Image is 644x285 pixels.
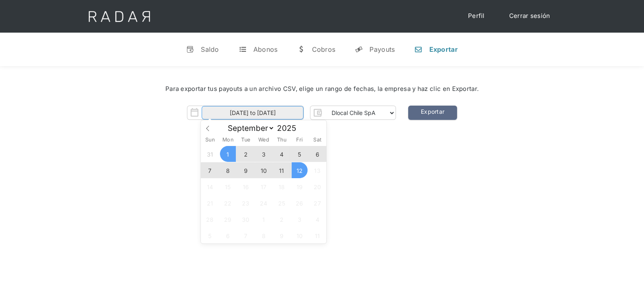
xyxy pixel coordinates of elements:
[238,228,254,243] span: October 7, 2025
[238,195,254,211] span: September 23, 2025
[310,211,325,227] span: October 4, 2025
[274,228,290,243] span: October 9, 2025
[220,162,236,178] span: September 8, 2025
[460,8,493,24] a: Perfil
[310,195,325,211] span: September 27, 2025
[274,211,290,227] span: October 2, 2025
[292,228,308,243] span: October 10, 2025
[290,137,308,143] span: Fri
[429,45,457,53] div: Exportar
[224,123,275,133] select: Month
[201,45,219,53] div: Saldo
[308,137,326,143] span: Sat
[220,179,236,194] span: September 15, 2025
[238,146,254,162] span: September 2, 2025
[220,146,236,162] span: September 1, 2025
[220,195,236,211] span: September 22, 2025
[273,137,290,143] span: Thu
[256,179,272,194] span: September 17, 2025
[24,84,620,94] div: Para exportar tus payouts a un archivo CSV, elige un rango de fechas, la empresa y haz clic en Ex...
[238,211,254,227] span: September 30, 2025
[253,45,278,53] div: Abonos
[202,146,218,162] span: August 31, 2025
[369,45,395,53] div: Payouts
[256,211,272,227] span: October 1, 2025
[310,162,325,178] span: September 13, 2025
[312,45,335,53] div: Cobros
[255,137,273,143] span: Wed
[202,228,218,243] span: October 5, 2025
[201,137,219,143] span: Sun
[219,137,237,143] span: Mon
[238,162,254,178] span: September 9, 2025
[274,195,290,211] span: September 25, 2025
[292,146,308,162] span: September 5, 2025
[187,106,396,120] form: Form
[310,146,325,162] span: September 6, 2025
[355,45,363,53] div: y
[237,137,255,143] span: Tue
[220,211,236,227] span: September 29, 2025
[408,106,457,120] a: Exportar
[202,162,218,178] span: September 7, 2025
[292,211,308,227] span: October 3, 2025
[274,179,290,194] span: September 18, 2025
[310,228,325,243] span: October 11, 2025
[292,162,308,178] span: September 12, 2025
[220,228,236,243] span: October 6, 2025
[256,162,272,178] span: September 10, 2025
[414,45,422,53] div: n
[297,45,305,53] div: w
[186,45,194,53] div: v
[275,124,304,133] input: Year
[202,179,218,194] span: September 14, 2025
[238,179,254,194] span: September 16, 2025
[239,45,247,53] div: t
[310,179,325,194] span: September 20, 2025
[256,195,272,211] span: September 24, 2025
[292,179,308,194] span: September 19, 2025
[274,146,290,162] span: September 4, 2025
[202,195,218,211] span: September 21, 2025
[256,146,272,162] span: September 3, 2025
[256,228,272,243] span: October 8, 2025
[274,162,290,178] span: September 11, 2025
[292,195,308,211] span: September 26, 2025
[501,8,558,24] a: Cerrar sesión
[202,211,218,227] span: September 28, 2025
